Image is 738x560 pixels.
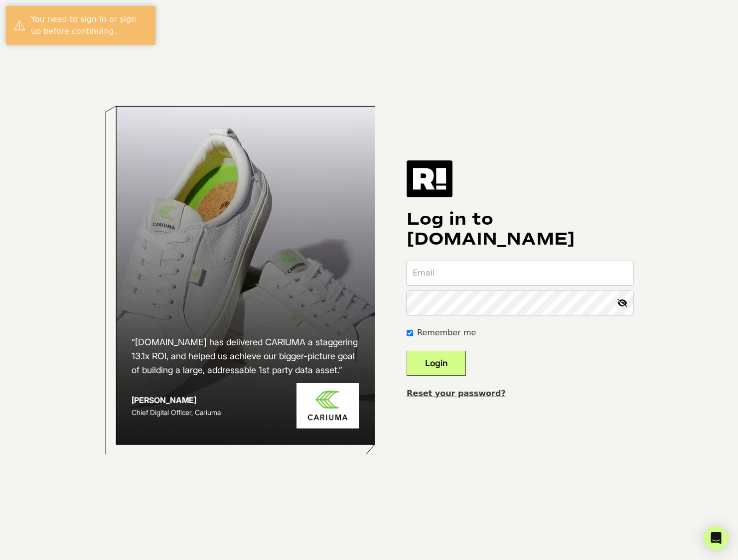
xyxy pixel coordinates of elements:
div: You need to sign in or sign up before continuing. [31,13,148,37]
input: Email [407,261,633,285]
img: Cariuma [296,383,359,428]
h2: “[DOMAIN_NAME] has delivered CARIUMA a staggering 13.1x ROI, and helped us achieve our bigger-pic... [132,335,359,377]
h1: Log in to [DOMAIN_NAME] [407,209,633,249]
strong: [PERSON_NAME] [132,395,196,405]
div: Open Intercom Messenger [704,526,728,550]
a: Reset your password? [407,389,506,398]
label: Remember me [417,327,476,339]
img: Retention.com [407,160,452,197]
span: Chief Digital Officer, Cariuma [132,408,221,417]
button: Login [407,351,466,376]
